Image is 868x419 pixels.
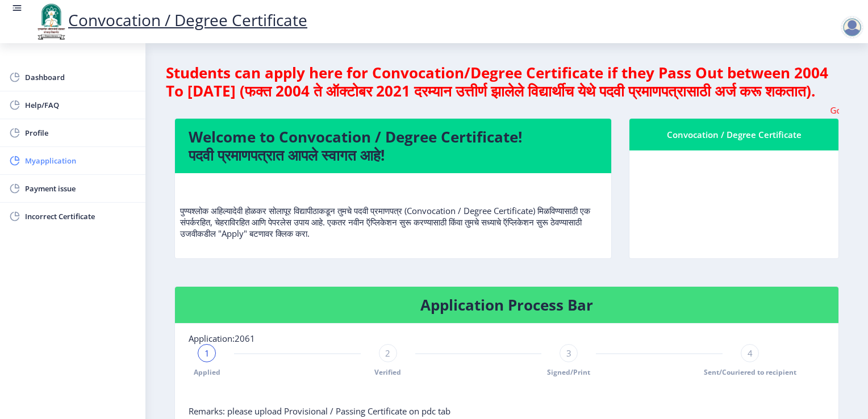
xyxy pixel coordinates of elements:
[643,128,825,141] div: Convocation / Degree Certificate
[704,367,796,377] span: Sent/Couriered to recipient
[194,367,220,377] span: Applied
[34,9,307,31] a: Convocation / Degree Certificate
[748,347,753,359] span: 4
[189,333,255,344] span: Application:2061
[205,347,210,359] span: 1
[566,347,571,359] span: 3
[547,367,590,377] span: Signed/Print
[180,182,606,239] p: पुण्यश्लोक अहिल्यादेवी होळकर सोलापूर विद्यापीठाकडून तुमचे पदवी प्रमाणपत्र (Convocation / Degree C...
[25,70,136,84] span: Dashboard
[385,347,390,359] span: 2
[25,98,136,112] span: Help/FAQ
[34,2,68,41] img: logo
[189,128,598,164] h4: Welcome to Convocation / Degree Certificate! पदवी प्रमाणपत्रात आपले स्वागत आहे!
[374,367,401,377] span: Verified
[25,126,136,140] span: Profile
[25,182,136,195] span: Payment issue
[166,64,848,100] h4: Students can apply here for Convocation/Degree Certificate if they Pass Out between 2004 To [DATE...
[189,405,450,417] span: Remarks: please upload Provisional / Passing Certificate on pdc tab
[189,296,825,314] h4: Application Process Bar
[25,154,136,167] span: Myapplication
[25,209,136,223] span: Incorrect Certificate
[174,104,839,116] marquee: Go In My Application Tab and check the status of Errata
